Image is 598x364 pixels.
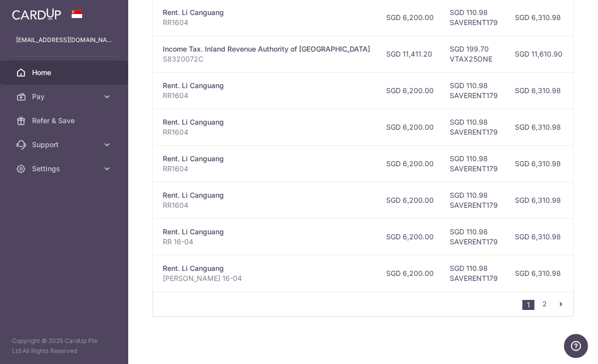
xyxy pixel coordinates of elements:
[442,109,507,145] td: SGD 110.98 SAVERENT179
[32,92,98,102] span: Pay
[507,36,570,72] td: SGD 11,610.90
[507,255,570,291] td: SGD 6,310.98
[163,227,370,237] div: Rent. Li Canguang
[16,35,112,45] p: [EMAIL_ADDRESS][DOMAIN_NAME]
[378,182,442,218] td: SGD 6,200.00
[163,164,370,174] p: RR1604
[12,8,61,20] img: CardUp
[507,145,570,182] td: SGD 6,310.98
[442,145,507,182] td: SGD 110.98 SAVERENT179
[507,182,570,218] td: SGD 6,310.98
[163,154,370,164] div: Rent. Li Canguang
[442,255,507,291] td: SGD 110.98 SAVERENT179
[507,72,570,109] td: SGD 6,310.98
[32,140,98,150] span: Support
[378,218,442,255] td: SGD 6,200.00
[163,127,370,137] p: RR1604
[378,109,442,145] td: SGD 6,200.00
[378,145,442,182] td: SGD 6,200.00
[163,117,370,127] div: Rent. Li Canguang
[378,36,442,72] td: SGD 11,411.20
[32,68,98,78] span: Home
[378,255,442,291] td: SGD 6,200.00
[522,292,573,316] nav: pager
[163,81,370,91] div: Rent. Li Canguang
[163,18,370,28] p: RR1604
[564,334,588,359] iframe: Opens a widget where you can find more information
[163,200,370,210] p: RR1604
[442,72,507,109] td: SGD 110.98 SAVERENT179
[507,218,570,255] td: SGD 6,310.98
[538,298,550,310] a: 2
[442,182,507,218] td: SGD 110.98 SAVERENT179
[378,72,442,109] td: SGD 6,200.00
[163,273,370,283] p: [PERSON_NAME] 16-04
[442,218,507,255] td: SGD 110.98 SAVERENT179
[32,164,98,174] span: Settings
[442,36,507,72] td: SGD 199.70 VTAX25ONE
[163,190,370,200] div: Rent. Li Canguang
[163,91,370,101] p: RR1604
[163,8,370,18] div: Rent. Li Canguang
[522,300,534,310] li: 1
[32,116,98,126] span: Refer & Save
[163,263,370,273] div: Rent. Li Canguang
[507,109,570,145] td: SGD 6,310.98
[163,237,370,247] p: RR 16-04
[163,54,370,64] p: S8320072C
[163,44,370,54] div: Income Tax. Inland Revenue Authority of [GEOGRAPHIC_DATA]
